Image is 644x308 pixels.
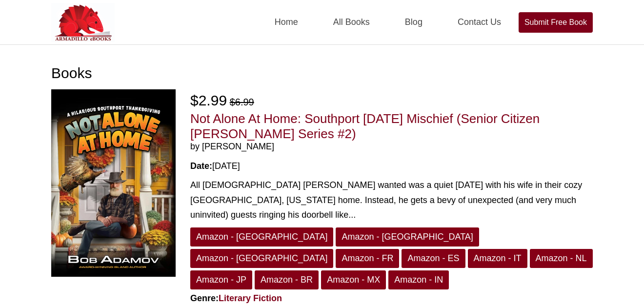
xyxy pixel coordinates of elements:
[519,12,593,33] a: Submit Free Book
[230,97,254,107] del: $6.99
[190,293,282,303] strong: Genre:
[219,293,282,303] a: Literary Fiction
[388,270,449,289] a: Amazon - IN
[530,249,593,268] a: Amazon - NL
[190,142,593,152] span: by [PERSON_NAME]
[336,249,399,268] a: Amazon - FR
[190,161,212,171] strong: Date:
[190,227,333,246] a: Amazon - [GEOGRAPHIC_DATA]
[51,64,593,82] h1: Books
[336,227,479,246] a: Amazon - [GEOGRAPHIC_DATA]
[402,249,465,268] a: Amazon - ES
[51,3,115,42] img: Armadilloebooks
[190,249,333,268] a: Amazon - [GEOGRAPHIC_DATA]
[255,270,319,289] a: Amazon - BR
[468,249,527,268] a: Amazon - IT
[190,111,540,141] a: Not Alone At Home: Southport [DATE] Mischief (Senior Citizen [PERSON_NAME] Series #2)
[190,92,227,108] span: $2.99
[321,270,386,289] a: Amazon - MX
[51,89,176,277] img: Not Alone At Home: Southport Thanksgiving Mischief (Senior Citizen George Ivers Series #2)
[190,270,252,289] a: Amazon - JP
[190,178,593,223] div: All [DEMOGRAPHIC_DATA] [PERSON_NAME] wanted was a quiet [DATE] with his wife in their cozy [GEOGR...
[190,160,593,173] div: [DATE]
